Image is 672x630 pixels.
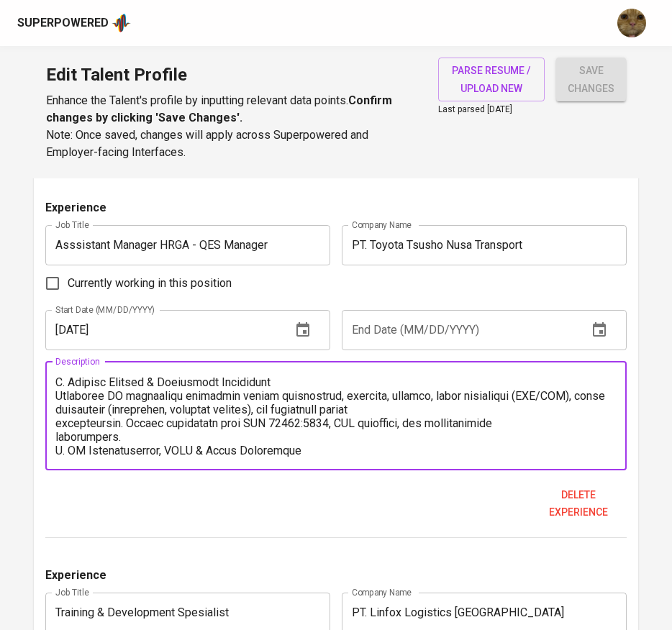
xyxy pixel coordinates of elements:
[46,92,421,161] p: Enhance the Talent's profile by inputting relevant data points. Note: Once saved, changes will ap...
[17,12,131,34] a: Superpoweredapp logo
[45,567,106,584] p: Experience
[530,482,627,526] button: Delete experience
[438,58,545,101] button: parse resume / upload new
[450,62,533,97] span: parse resume / upload new
[17,15,109,32] div: Superpowered
[68,275,232,292] span: Currently working in this position
[617,9,646,37] img: ec6c0910-f960-4a00-a8f8-c5744e41279e.jpg
[112,12,131,34] img: app logo
[556,58,626,101] button: save changes
[46,58,421,92] h1: Edit Talent Profile
[438,104,512,114] span: Last parsed [DATE]
[568,62,614,97] span: save changes
[45,199,106,216] p: Experience
[536,486,622,521] span: Delete experience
